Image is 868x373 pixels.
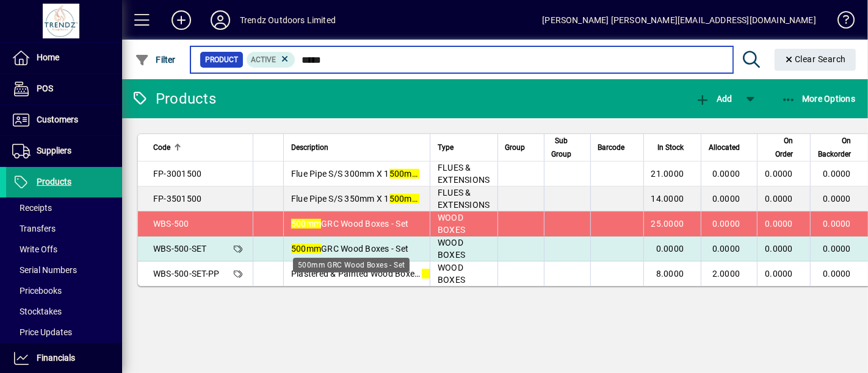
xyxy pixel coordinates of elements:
span: FP-3001500 [153,169,202,179]
span: GRC Wood Boxes - Set [291,219,408,229]
div: Allocated [709,141,751,154]
span: Add [695,94,732,104]
span: Allocated [709,141,740,154]
div: Group [505,141,537,154]
span: FLUES & EXTENSIONS [438,188,490,210]
span: 0.0000 [823,269,851,279]
span: 0.0000 [712,219,740,229]
span: 25.0000 [651,219,684,229]
span: Receipts [12,203,52,213]
a: Serial Numbers [6,260,122,280]
span: 0.0000 [656,244,684,254]
span: Home [37,52,59,62]
span: Active [251,55,277,64]
a: Pricebooks [6,280,122,301]
em: 500mm [422,269,452,279]
button: More Options [778,88,859,110]
a: Home [6,43,122,73]
div: Sub Group [552,134,583,161]
span: Pricebooks [12,286,62,296]
span: FP-3501500 [153,194,202,204]
span: Suppliers [37,146,71,155]
span: 0.0000 [823,244,851,254]
em: 500mm [389,169,419,179]
button: Add [692,88,735,110]
div: [PERSON_NAME] [PERSON_NAME][EMAIL_ADDRESS][DOMAIN_NAME] [542,10,816,30]
span: 0.0000 [823,219,851,229]
span: 0.0000 [765,269,793,279]
button: Profile [201,9,240,31]
div: Code [153,141,245,154]
span: 2.0000 [712,269,740,279]
a: Customers [6,105,122,135]
mat-chip: Activation Status: Active [247,52,295,68]
span: WBS-500-SET-PP [153,269,220,279]
span: WOOD BOXES [438,238,465,260]
span: On Order [765,134,793,161]
div: In Stock [651,141,695,154]
a: Suppliers [6,136,122,166]
span: Stocktakes [12,307,62,316]
span: 14.0000 [651,194,684,204]
span: WBS-500-SET [153,244,207,254]
span: 0.0000 [765,169,793,179]
span: 0.0000 [712,244,740,254]
em: 500mm [291,244,321,254]
a: Write Offs [6,239,122,260]
span: On Backorder [818,134,851,161]
span: 0.0000 [765,194,793,204]
span: Flue Pipe S/S 350mm X 1 , Plain Ends, High Therm (Satin Black) [291,194,566,204]
span: 21.0000 [651,169,684,179]
span: Flue Pipe S/S 300mm X 1 , Plain Ends, High Therm (Satin Black) [291,169,566,179]
a: Receipts [6,197,122,218]
span: Product [205,54,238,66]
span: 0.0000 [712,194,740,204]
button: Clear [775,49,856,71]
em: 500mm [291,219,321,229]
span: WOOD BOXES [438,263,465,285]
span: 0.0000 [823,169,851,179]
button: Add [162,9,201,31]
button: Filter [132,49,179,71]
span: 0.0000 [823,194,851,204]
span: Sub Group [552,134,572,161]
span: 8.0000 [656,269,684,279]
em: 500mm [389,194,419,204]
div: Barcode [598,141,636,154]
span: Code [153,141,170,154]
span: Products [37,177,71,187]
span: FLUES & EXTENSIONS [438,163,490,185]
a: Transfers [6,218,122,239]
span: In Stock [657,141,684,154]
div: Description [291,141,422,154]
span: WBS-500 [153,219,189,229]
a: Knowledge Base [828,2,853,42]
div: On Order [765,134,804,161]
span: POS [37,83,53,93]
span: Description [291,141,328,154]
div: 500mm GRC Wood Boxes - Set [293,258,410,272]
span: 0.0000 [712,169,740,179]
div: Trendz Outdoors Limited [240,10,336,30]
span: Customers [37,115,78,124]
span: Plastered & Painted Wood Boxes- [291,269,452,279]
a: Stocktakes [6,301,122,322]
div: Products [131,89,216,108]
span: Clear Search [784,54,847,64]
span: Serial Numbers [12,265,77,275]
div: Type [438,141,490,154]
span: Transfers [12,224,56,233]
span: 0.0000 [765,219,793,229]
span: Write Offs [12,244,57,254]
span: GRC Wood Boxes - Set [291,244,408,254]
span: WOOD BOXES [438,213,465,235]
span: Price Updates [12,327,72,337]
div: On Backorder [818,134,862,161]
span: Group [505,141,526,154]
span: More Options [781,94,856,104]
span: 0.0000 [765,244,793,254]
span: Type [438,141,454,154]
span: Filter [135,55,176,65]
a: POS [6,74,122,104]
span: Barcode [598,141,625,154]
